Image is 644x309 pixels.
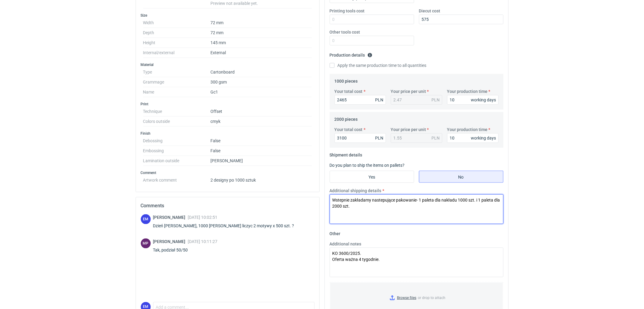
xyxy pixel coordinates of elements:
span: [DATE] 10:11:27 [188,239,218,244]
div: Tak, podział 50/50 [153,247,218,253]
textarea: Wstepnie zakładamy nastepujące pakowanie- 1 paleta dla nakładu 1000 szt. i 1 paleta dla 2000 szt. [330,194,504,224]
div: PLN [432,97,440,103]
h3: Print [141,102,315,107]
dt: Internal/external [143,48,211,58]
h2: Comments [141,202,315,209]
label: Do you plan to ship the items on pallets? [330,163,405,168]
label: Your price per unit [391,127,426,133]
input: 0 [330,15,414,24]
input: 0 [419,15,504,24]
dd: Offset [211,107,312,117]
h3: Material [141,62,315,67]
dd: False [211,136,312,146]
label: Your production time [447,127,488,133]
label: Other tools cost [330,29,360,35]
h3: Comment [141,170,315,175]
div: working days [471,97,496,103]
dd: Gc1 [211,87,312,97]
dd: 72 mm [211,18,312,28]
label: Your production time [447,88,488,94]
dt: Lamination outside [143,156,211,166]
figcaption: MP [141,238,151,248]
label: Printing tools cost [330,8,365,14]
legend: 2000 pieces [335,114,358,122]
dt: Debossing [143,136,211,146]
label: Yes [330,171,414,183]
span: [PERSON_NAME] [153,215,188,220]
legend: Production details [330,50,372,58]
dd: Cartonboard [211,67,312,77]
div: Ewelina Macek [141,214,151,224]
dd: cmyk [211,117,312,127]
dd: 145 mm [211,38,312,48]
dt: Grammage [143,77,211,87]
dt: Depth [143,28,211,38]
span: [DATE] 10:02:51 [188,215,218,220]
dd: [PERSON_NAME] [211,156,312,166]
label: Additional shipping details [330,188,381,194]
input: 0 [335,95,386,105]
div: PLN [375,97,384,103]
div: PLN [432,135,440,141]
figcaption: EM [141,214,151,224]
dt: Technique [143,107,211,117]
h3: Size [141,13,315,18]
dt: Type [143,67,211,77]
dt: Height [143,38,211,48]
div: working days [471,135,496,141]
legend: Other [330,229,341,236]
input: 0 [330,36,414,45]
input: 0 [447,133,499,143]
dd: External [211,48,312,58]
dd: 72 mm [211,28,312,38]
div: Dzień [PERSON_NAME], 1000 [PERSON_NAME] liczyc 2 motywy x 500 szt. ? [153,223,302,229]
label: No [419,171,504,183]
div: Michał Palasek [141,238,151,248]
label: Additional notes [330,241,362,247]
dt: Name [143,87,211,97]
legend: 1000 pieces [335,76,358,84]
dt: Embossing [143,146,211,156]
label: Your price per unit [391,88,426,94]
span: Preview not available yet. [211,1,258,6]
dt: Colors outside [143,117,211,127]
label: Your total cost [335,127,363,133]
label: Your total cost [335,88,363,94]
dd: False [211,146,312,156]
dd: 2 designy po 1000 sztuk [211,175,312,182]
input: 0 [447,95,499,105]
input: 0 [335,133,386,143]
div: PLN [375,135,384,141]
dt: Width [143,18,211,28]
textarea: KO 3600/2025. Oferta ważna 4 tygodnie. [330,248,504,277]
h3: Finish [141,131,315,136]
label: Diecut cost [419,8,441,14]
legend: Shipment details [330,150,362,157]
span: [PERSON_NAME] [153,239,188,244]
dt: Artwork comment [143,175,211,182]
label: Apply the same production time to all quantities [330,62,427,68]
dd: 300 gsm [211,77,312,87]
